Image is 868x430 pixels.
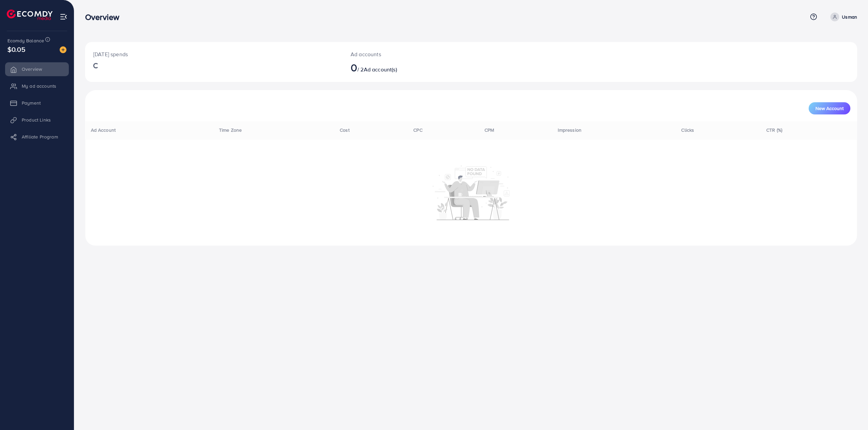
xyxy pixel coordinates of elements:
[351,60,357,75] span: 0
[7,37,44,44] span: Ecomdy Balance
[351,61,527,74] h2: / 2
[815,106,844,111] span: New Account
[364,66,397,73] span: Ad account(s)
[7,9,53,20] img: logo
[809,102,850,114] button: New Account
[93,50,334,58] p: [DATE] spends
[85,12,125,22] h3: Overview
[842,13,857,21] p: Usman
[60,13,67,21] img: menu
[60,46,66,53] img: image
[7,44,25,54] span: $0.05
[828,13,857,21] a: Usman
[351,50,527,58] p: Ad accounts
